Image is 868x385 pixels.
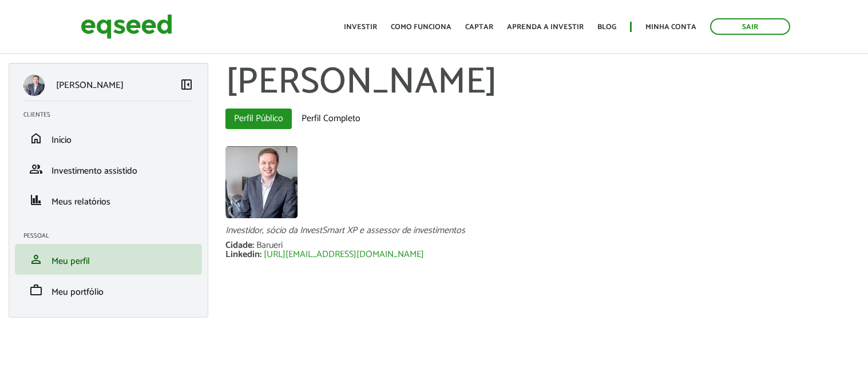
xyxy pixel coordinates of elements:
a: financeMeus relatórios [23,193,193,207]
a: Colapsar menu [180,78,193,94]
a: homeInício [23,131,193,145]
a: Como funciona [391,23,451,31]
a: Investir [344,23,377,31]
img: Foto de ABRAHAO DE GODOY [225,146,298,218]
a: [URL][EMAIL_ADDRESS][DOMAIN_NAME] [264,250,424,259]
li: Início [15,123,202,154]
span: group [29,162,43,176]
span: Meu portfólio [51,284,104,300]
div: Linkedin [225,250,264,259]
a: Ver perfil do usuário. [225,146,298,218]
span: : [260,247,261,262]
a: Minha conta [645,23,696,31]
span: Início [51,133,72,148]
span: home [29,131,43,145]
li: Meu perfil [15,244,202,275]
span: person [29,252,43,266]
div: Investidor, sócio da InvestSmart XP e assessor de investimentos [225,226,859,235]
img: EqSeed [81,11,172,42]
div: Cidade [225,241,256,250]
span: Investimento assistido [51,163,137,179]
span: work [29,283,43,297]
a: Captar [465,23,493,31]
a: Sair [710,18,790,35]
a: Blog [597,23,616,31]
a: Perfil Público [225,109,292,129]
span: left_panel_close [180,78,193,91]
span: Meus relatórios [51,194,110,210]
h1: [PERSON_NAME] [225,63,859,103]
span: finance [29,193,43,207]
li: Meu portfólio [15,275,202,306]
span: : [252,238,254,253]
p: [PERSON_NAME] [56,80,124,91]
a: Aprenda a investir [507,23,584,31]
a: workMeu portfólio [23,283,193,297]
h2: Pessoal [23,232,202,239]
li: Meus relatórios [15,185,202,215]
div: Barueri [256,241,283,250]
h2: Clientes [23,111,202,118]
a: personMeu perfil [23,252,193,266]
li: Investimento assistido [15,154,202,185]
a: Perfil Completo [293,109,369,129]
span: Meu perfil [51,254,90,269]
a: groupInvestimento assistido [23,162,193,176]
